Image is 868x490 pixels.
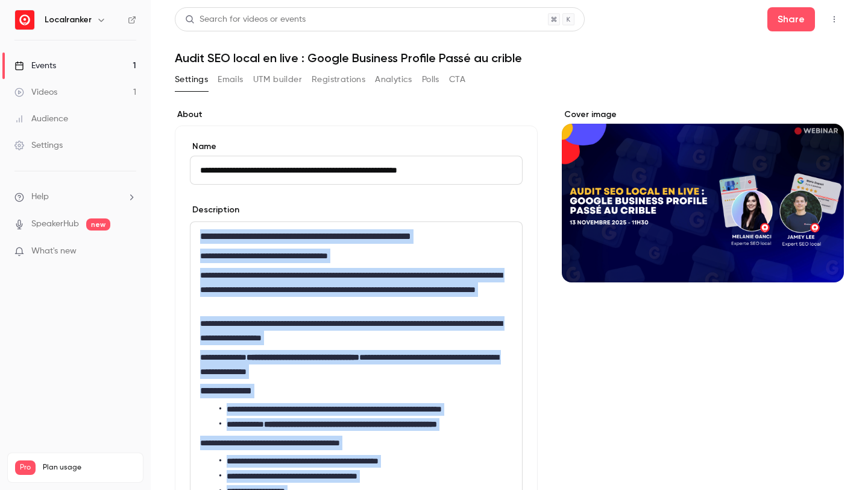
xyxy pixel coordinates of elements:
label: Description [190,204,239,216]
button: Registrations [312,70,365,89]
span: Pro [15,460,36,475]
div: Events [14,60,56,72]
button: Settings [175,70,208,89]
img: Localranker [15,10,34,30]
button: UTM builder [253,70,302,89]
h1: Audit SEO local en live : Google Business Profile Passé au crible [175,51,844,65]
span: What's new [31,245,77,258]
label: Cover image [562,109,844,121]
div: Videos [14,86,57,98]
span: Help [31,191,49,203]
li: help-dropdown-opener [14,191,136,203]
div: Audience [14,113,68,125]
button: CTA [449,70,465,89]
a: SpeakerHub [31,218,79,231]
button: Emails [218,70,243,89]
span: new [86,218,110,231]
button: Share [767,7,815,31]
div: Settings [14,139,63,151]
label: Name [190,141,523,153]
h6: Localranker [45,14,92,26]
span: Plan usage [43,463,136,472]
button: Analytics [375,70,412,89]
div: Search for videos or events [185,13,306,26]
label: About [175,109,538,121]
button: Polls [422,70,439,89]
section: Cover image [562,109,844,282]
